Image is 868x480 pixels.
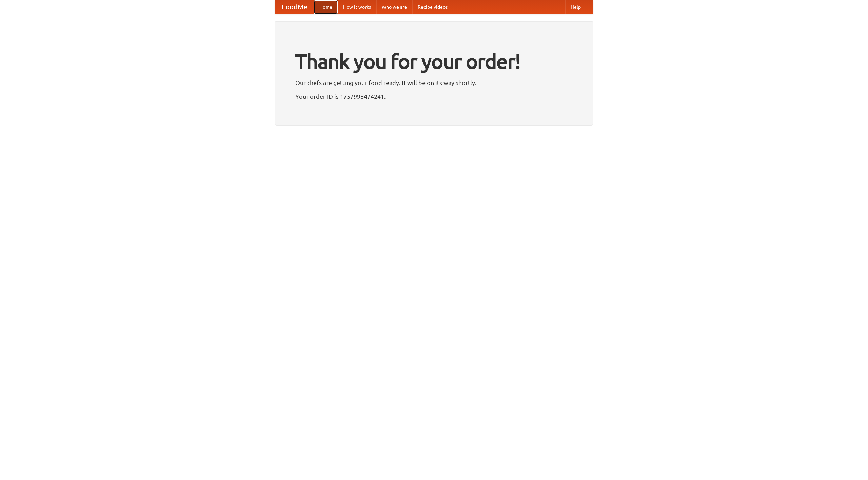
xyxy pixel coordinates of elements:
[338,0,376,14] a: How it works
[565,0,586,14] a: Help
[412,0,453,14] a: Recipe videos
[275,0,314,14] a: FoodMe
[295,78,573,88] p: Our chefs are getting your food ready. It will be on its way shortly.
[295,45,573,78] h1: Thank you for your order!
[314,0,338,14] a: Home
[376,0,412,14] a: Who we are
[295,91,573,101] p: Your order ID is 1757998474241.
